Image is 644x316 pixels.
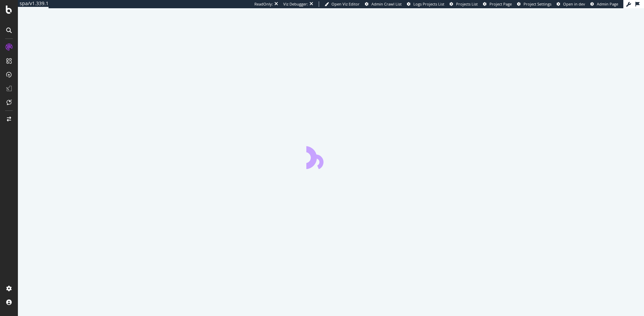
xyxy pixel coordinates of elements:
[413,1,444,7] span: Logs Projects List
[283,1,308,7] div: Viz Debugger:
[456,1,478,7] span: Projects List
[524,1,551,7] span: Project Settings
[450,1,478,7] a: Projects List
[590,1,618,7] a: Admin Page
[371,1,402,7] span: Admin Crawl List
[331,1,360,7] span: Open Viz Editor
[597,1,618,7] span: Admin Page
[325,1,360,7] a: Open Viz Editor
[489,1,512,7] span: Project Page
[254,1,273,7] div: ReadOnly:
[483,1,512,7] a: Project Page
[407,1,444,7] a: Logs Projects List
[563,1,585,7] span: Open in dev
[517,1,551,7] a: Project Settings
[306,144,356,169] div: animation
[557,1,585,7] a: Open in dev
[365,1,402,7] a: Admin Crawl List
